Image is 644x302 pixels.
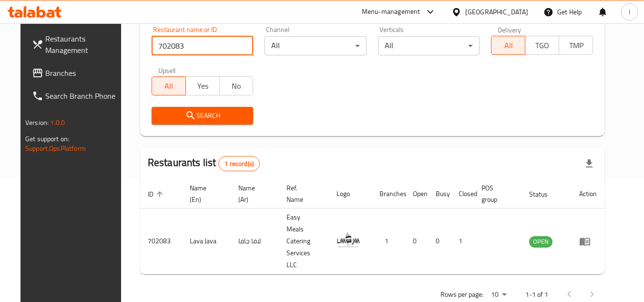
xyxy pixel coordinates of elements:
h2: Restaurants list [148,156,260,171]
span: Name (Ar) [238,182,268,205]
span: 1 record(s) [219,159,259,168]
th: Logo [329,179,372,208]
a: Branches [24,62,128,84]
table: enhanced table [140,179,604,274]
label: Upsell [158,67,176,73]
th: Action [572,179,604,208]
td: 702083 [140,208,182,274]
td: لافا جافا [231,208,279,274]
span: Ref. Name [286,182,317,205]
span: Branches [45,67,121,79]
span: POS group [481,182,510,205]
p: 1-1 of 1 [525,289,548,301]
span: TGO [529,39,555,52]
td: 1 [372,208,405,274]
span: Name (En) [190,182,219,205]
button: No [219,76,254,95]
button: TMP [559,36,593,55]
span: Get support on: [25,133,69,145]
button: All [152,76,186,95]
td: 1 [451,208,474,274]
a: Support.OpsPlatform [25,142,86,155]
span: Restaurants Management [45,33,121,56]
a: Restaurants Management [24,27,128,62]
span: Search Branch Phone [45,90,121,102]
div: Menu [579,236,597,247]
p: Rows per page: [440,289,483,301]
span: Version: [25,116,49,129]
img: Lava Java [337,228,360,251]
span: Search [159,110,246,122]
th: Closed [451,179,474,208]
span: All [156,79,182,93]
th: Open [405,179,428,208]
td: Easy Meals Catering Services LLC [279,208,329,274]
span: All [495,39,521,52]
button: Yes [185,76,220,95]
a: Search Branch Phone [24,84,128,107]
span: ID [148,188,166,200]
label: Delivery [498,26,521,33]
button: TGO [525,36,559,55]
span: Yes [190,79,216,93]
div: [GEOGRAPHIC_DATA] [465,7,528,17]
div: Menu-management [362,6,420,18]
div: Total records count [218,156,260,171]
button: All [491,36,525,55]
td: 0 [428,208,451,274]
div: All [265,36,367,55]
div: Export file [578,152,601,175]
input: Search for restaurant name or ID.. [152,36,254,55]
span: TMP [563,39,589,52]
td: 0 [405,208,428,274]
button: Search [152,107,254,125]
span: OPEN [529,236,552,247]
div: All [378,36,480,55]
span: No [224,79,250,93]
td: Lava Java [182,208,231,274]
th: Busy [428,179,451,208]
span: Status [529,188,560,200]
span: 1.0.0 [50,116,65,129]
span: l [629,7,630,17]
div: Rows per page: [487,288,510,302]
th: Branches [372,179,405,208]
